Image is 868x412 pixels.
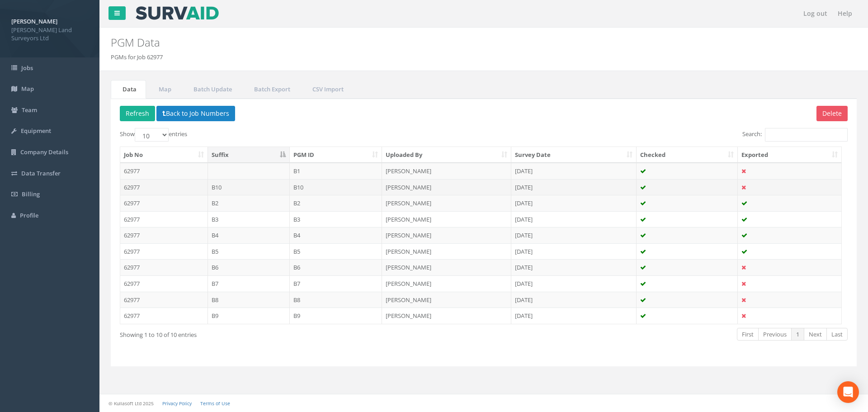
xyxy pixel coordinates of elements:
span: Profile [20,211,38,219]
td: B9 [208,308,290,324]
td: B7 [208,275,290,292]
h2: PGM Data [111,37,730,48]
span: Map [21,85,34,93]
a: [PERSON_NAME] [PERSON_NAME] Land Surveyors Ltd [11,15,88,43]
td: [PERSON_NAME] [382,275,511,292]
input: Search: [765,128,848,142]
span: Team [22,106,37,114]
td: 62977 [120,292,208,308]
td: B2 [208,195,290,211]
label: Search: [742,128,848,142]
a: Data [111,80,146,99]
span: Company Details [20,148,68,156]
a: Privacy Policy [162,400,192,407]
select: Showentries [135,128,169,142]
div: Open Intercom Messenger [837,381,859,403]
a: Previous [758,328,792,341]
td: B3 [290,211,382,227]
th: Exported: activate to sort column ascending [738,147,841,163]
td: [PERSON_NAME] [382,292,511,308]
td: [PERSON_NAME] [382,179,511,195]
a: CSV Import [301,80,353,99]
div: Showing 1 to 10 of 10 entries [120,327,415,339]
span: Billing [22,190,40,198]
td: [DATE] [511,195,637,211]
td: [DATE] [511,275,637,292]
th: Job No: activate to sort column ascending [120,147,208,163]
label: Show entries [120,128,187,142]
td: 62977 [120,259,208,275]
td: B7 [290,275,382,292]
th: Uploaded By: activate to sort column ascending [382,147,511,163]
td: [PERSON_NAME] [382,259,511,275]
td: B10 [208,179,290,195]
span: Data Transfer [21,169,61,177]
td: B6 [208,259,290,275]
td: B8 [290,292,382,308]
td: 62977 [120,227,208,243]
td: [DATE] [511,308,637,324]
th: Checked: activate to sort column ascending [637,147,738,163]
td: [PERSON_NAME] [382,308,511,324]
td: B9 [290,308,382,324]
td: B6 [290,259,382,275]
td: 62977 [120,195,208,211]
td: [DATE] [511,179,637,195]
a: Next [804,328,827,341]
td: B4 [208,227,290,243]
td: 62977 [120,308,208,324]
th: Suffix: activate to sort column descending [208,147,290,163]
th: Survey Date: activate to sort column ascending [511,147,637,163]
li: PGMs for Job 62977 [111,53,163,62]
a: 1 [791,328,804,341]
td: [DATE] [511,227,637,243]
a: First [737,328,759,341]
button: Refresh [120,106,155,121]
td: 62977 [120,243,208,260]
td: [PERSON_NAME] [382,227,511,243]
td: B2 [290,195,382,211]
td: B3 [208,211,290,227]
td: [DATE] [511,243,637,260]
a: Last [826,328,848,341]
span: Jobs [21,64,33,72]
small: © Kullasoft Ltd 2025 [108,400,154,407]
td: 62977 [120,275,208,292]
a: Batch Export [242,80,300,99]
td: [DATE] [511,292,637,308]
a: Map [147,80,181,99]
td: 62977 [120,163,208,179]
td: B8 [208,292,290,308]
span: [PERSON_NAME] Land Surveyors Ltd [11,26,88,43]
a: Terms of Use [200,400,230,407]
td: B4 [290,227,382,243]
td: [PERSON_NAME] [382,195,511,211]
td: 62977 [120,179,208,195]
button: Delete [816,106,848,121]
span: Equipment [21,127,51,135]
td: [DATE] [511,211,637,227]
td: [PERSON_NAME] [382,163,511,179]
strong: [PERSON_NAME] [11,17,57,25]
button: Back to Job Numbers [156,106,235,121]
td: [PERSON_NAME] [382,211,511,227]
a: Batch Update [182,80,241,99]
td: 62977 [120,211,208,227]
td: B5 [208,243,290,260]
th: PGM ID: activate to sort column ascending [290,147,382,163]
td: [DATE] [511,259,637,275]
td: B10 [290,179,382,195]
td: [PERSON_NAME] [382,243,511,260]
td: B5 [290,243,382,260]
td: [DATE] [511,163,637,179]
td: B1 [290,163,382,179]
